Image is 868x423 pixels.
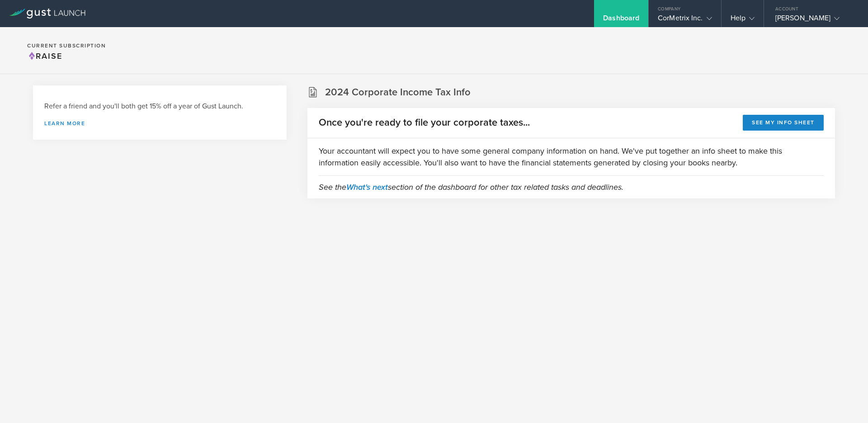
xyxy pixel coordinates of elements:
span: Raise [27,51,62,61]
a: Learn more [44,121,275,126]
button: See my info sheet [743,115,824,131]
h3: Refer a friend and you'll both get 15% off a year of Gust Launch. [44,101,275,112]
p: Your accountant will expect you to have some general company information on hand. We've put toget... [319,145,824,169]
div: Dashboard [603,14,639,27]
h2: Once you're ready to file your corporate taxes... [319,116,530,129]
div: CorMetrix Inc. [658,14,712,27]
a: What's next [346,182,388,192]
div: [PERSON_NAME] [775,14,852,27]
em: See the section of the dashboard for other tax related tasks and deadlines. [319,182,623,192]
h2: Current Subscription [27,43,106,48]
div: Help [731,14,755,27]
h2: 2024 Corporate Income Tax Info [325,86,471,99]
